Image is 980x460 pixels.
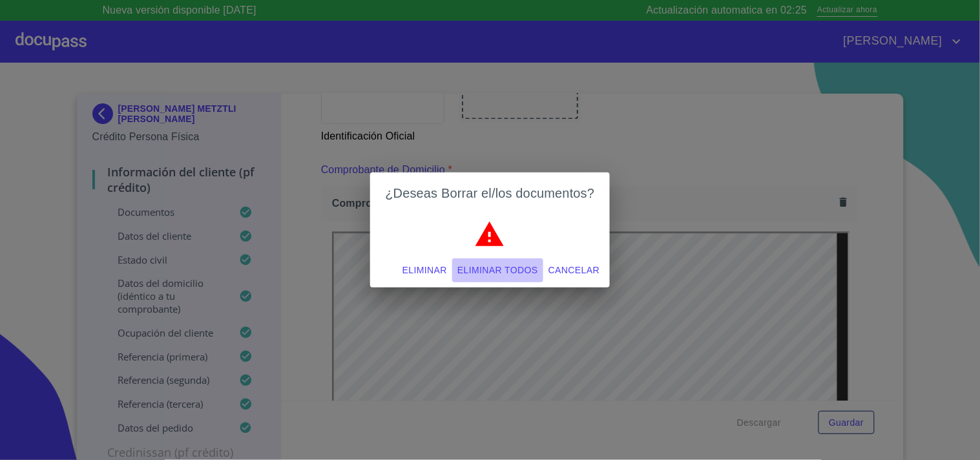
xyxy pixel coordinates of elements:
button: Eliminar [397,258,452,282]
h2: ¿Deseas Borrar el/los documentos? [386,183,595,204]
span: Cancelar [548,262,599,278]
button: Cancelar [543,258,605,282]
span: Eliminar [402,262,447,278]
button: Eliminar todos [452,258,543,282]
span: Eliminar todos [457,262,538,278]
